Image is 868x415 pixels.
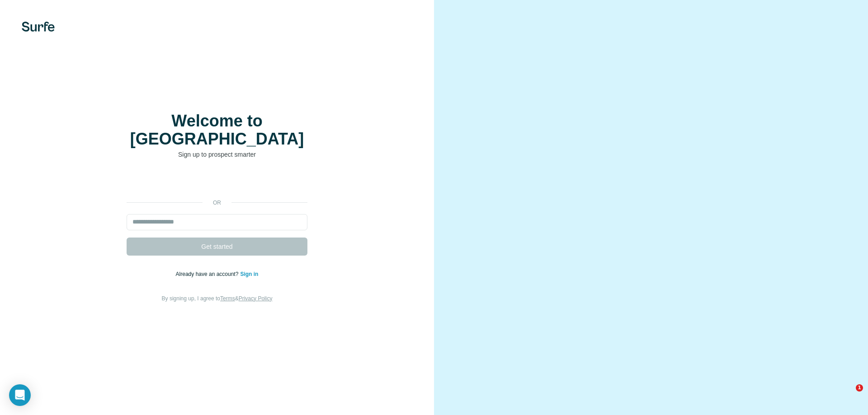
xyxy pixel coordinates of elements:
span: 1 [856,384,863,392]
p: or [203,199,231,207]
h1: Welcome to [GEOGRAPHIC_DATA] [127,112,307,148]
img: Surfe's logo [22,22,55,32]
iframe: Sign in with Google Button [122,173,312,192]
span: Already have an account? [176,271,241,277]
span: By signing up, I agree to & [162,295,273,302]
a: Sign in [240,271,258,277]
p: Sign up to prospect smarter [127,150,307,159]
div: Open Intercom Messenger [9,384,31,406]
iframe: Intercom live chat [837,384,859,406]
a: Terms [220,295,235,302]
a: Privacy Policy [239,295,273,302]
